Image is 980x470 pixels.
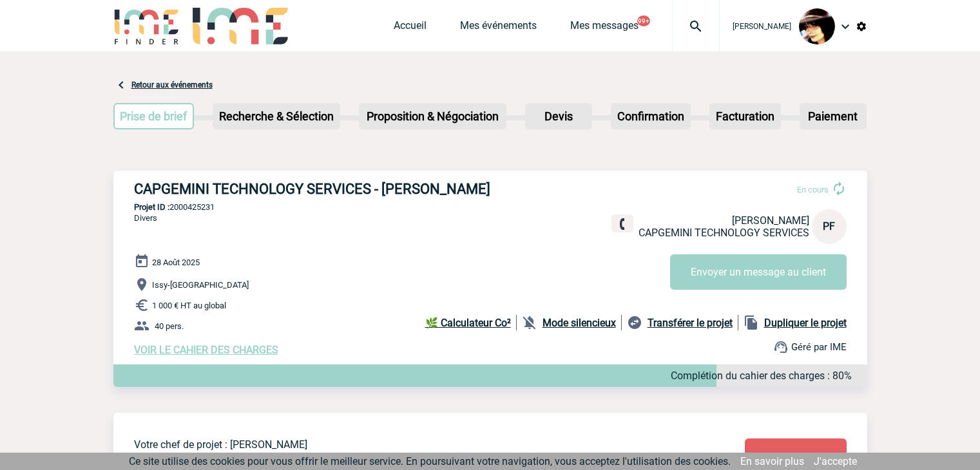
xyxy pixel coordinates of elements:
p: Facturation [711,104,780,128]
button: 99+ [637,15,650,26]
b: Transférer le projet [648,317,733,329]
p: Prise de brief [115,104,193,128]
span: [PERSON_NAME] [733,22,791,31]
a: 🌿 Calculateur Co² [425,315,517,330]
p: Confirmation [612,104,689,128]
a: Mes événements [460,19,537,37]
a: Accueil [394,19,427,37]
span: Modifier [777,451,814,464]
a: Retour aux événements [131,80,213,89]
p: Devis [526,104,591,128]
p: Paiement [801,104,865,128]
img: 101023-0.jpg [799,8,835,44]
button: Envoyer un message au client [670,254,847,290]
span: PF [823,220,835,232]
p: 2000425231 [113,202,867,212]
p: Recherche & Sélection [214,104,339,128]
b: Dupliquer le projet [764,317,847,329]
a: En savoir plus [740,455,804,467]
p: Votre chef de projet : [PERSON_NAME] [134,438,669,451]
a: J'accepte [814,455,857,467]
span: 1 000 € HT au global [152,301,226,310]
b: Projet ID : [134,202,169,212]
span: CAPGEMINI TECHNOLOGY SERVICES [639,227,809,239]
img: file_copy-black-24dp.png [744,315,759,330]
h3: CAPGEMINI TECHNOLOGY SERVICES - [PERSON_NAME] [134,181,521,197]
img: fixe.png [617,218,628,230]
span: Géré par IME [791,341,847,353]
img: IME-Finder [113,8,180,44]
b: Mode silencieux [543,317,616,329]
p: Proposition & Négociation [360,104,505,128]
img: support.png [773,339,789,355]
b: 🌿 Calculateur Co² [425,317,511,329]
a: VOIR LE CAHIER DES CHARGES [134,344,278,356]
span: 40 pers. [155,321,184,331]
span: En cours [797,185,829,194]
span: 28 Août 2025 [152,258,200,267]
span: [PERSON_NAME] [732,214,809,227]
span: Issy-[GEOGRAPHIC_DATA] [152,280,249,290]
span: Divers [134,213,157,223]
a: Mes messages [570,19,639,37]
span: Ce site utilise des cookies pour vous offrir le meilleur service. En poursuivant votre navigation... [129,455,731,467]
